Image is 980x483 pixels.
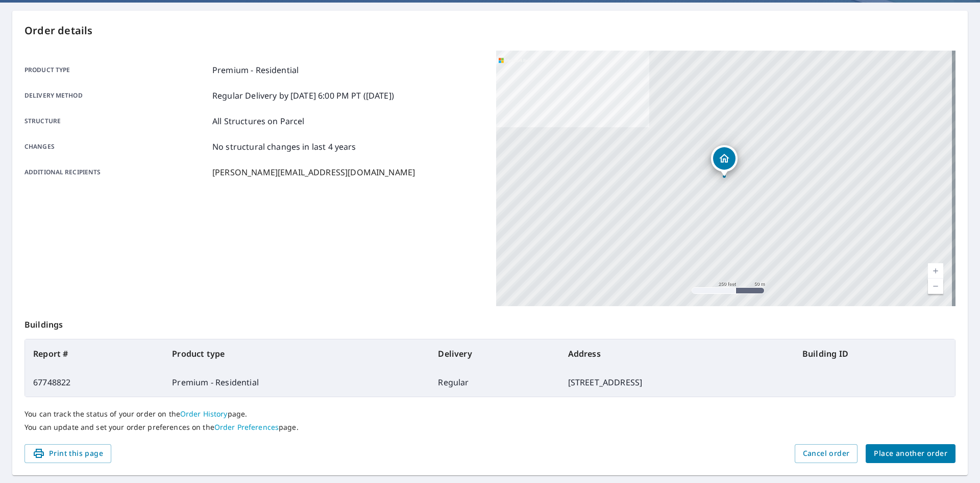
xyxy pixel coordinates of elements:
td: Regular [430,368,559,397]
td: Premium - Residential [164,368,430,397]
a: Order History [180,409,228,419]
th: Delivery [430,339,559,368]
p: You can track the status of your order on the page. [24,409,955,419]
a: Current Level 17, Zoom Out [928,279,943,294]
th: Product type [164,339,430,368]
p: Changes [24,141,208,153]
p: Buildings [24,306,955,339]
p: You can update and set your order preferences on the page. [24,423,955,432]
p: [PERSON_NAME][EMAIL_ADDRESS][DOMAIN_NAME] [212,166,415,178]
td: [STREET_ADDRESS] [560,368,794,397]
span: Cancel order [803,447,850,460]
p: Order details [24,23,955,38]
th: Building ID [794,339,955,368]
p: No structural changes in last 4 years [212,141,356,153]
a: Current Level 17, Zoom In [928,263,943,279]
td: 67748822 [25,368,164,397]
div: Dropped pin, building 1, Residential property, 908 Laredo Ct Cheyenne, WY 82009 [711,145,738,177]
span: Place another order [874,447,947,460]
p: Premium - Residential [212,64,299,76]
a: Order Preferences [214,422,279,432]
th: Report # [25,339,164,368]
span: Print this page [33,447,103,460]
button: Cancel order [795,444,858,463]
p: Additional recipients [24,166,208,178]
p: Structure [24,115,208,127]
th: Address [560,339,794,368]
button: Print this page [24,444,111,463]
p: Regular Delivery by [DATE] 6:00 PM PT ([DATE]) [212,89,394,102]
p: Delivery method [24,89,208,102]
p: All Structures on Parcel [212,115,305,127]
button: Place another order [866,444,955,463]
p: Product type [24,64,208,76]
